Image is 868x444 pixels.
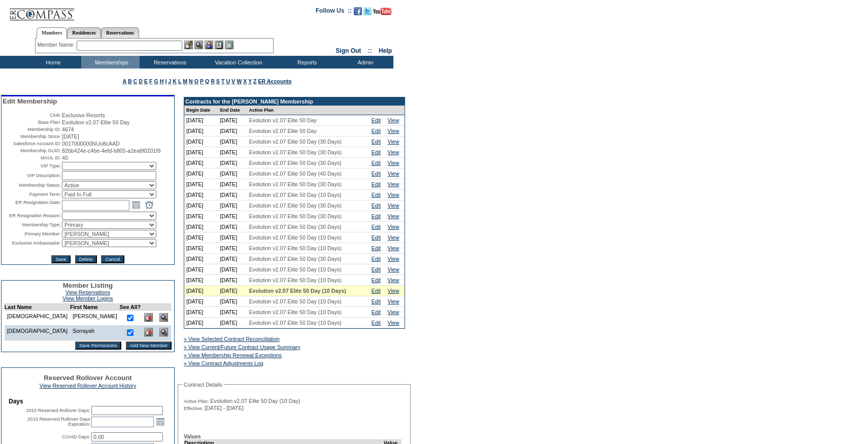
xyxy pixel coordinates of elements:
a: Edit [372,234,381,241]
a: W [237,78,242,84]
a: Edit [372,298,381,304]
td: Membership Since: [3,133,61,140]
td: [DATE] [184,190,218,200]
a: J [168,78,171,84]
td: [DATE] [218,232,247,243]
img: Impersonate [205,41,213,49]
a: L [178,78,181,84]
td: Sorrayah [70,325,120,340]
td: Follow Us :: [316,6,352,18]
span: Evolution v2.07 Elite 50 Day (30 Days) [249,149,341,155]
td: Days [9,398,167,405]
a: View Member Logins [62,295,113,301]
a: Edit [372,245,381,251]
td: Memberships [81,56,140,69]
a: Edit [372,266,381,272]
td: [DATE] [184,211,218,222]
span: Evolution v2.07 Elite 50 Day [249,117,316,123]
td: Membership ID: [3,126,61,132]
span: Evolution v2.07 Elite 50 Day (30 Days) [249,213,341,219]
td: Club: [3,112,61,118]
a: Residences [67,27,101,38]
td: [DATE] [184,222,218,232]
td: [DATE] [184,126,218,136]
a: View [388,213,399,219]
a: » View Contract Adjustments Log [184,360,263,366]
img: b_edit.gif [184,41,193,49]
a: View [388,309,399,315]
span: 0017000000NUo8cAAD [62,141,120,147]
a: Edit [372,128,381,134]
a: G [154,78,158,84]
span: Evolution v2.07 Elite 50 Day (30 Days) [249,160,341,166]
label: COVID Days: [62,434,90,439]
a: A [123,78,126,84]
a: View Reservations [65,289,110,295]
a: Edit [372,192,381,198]
a: Edit [372,117,381,123]
a: Open the time view popup. [144,199,155,211]
a: » View Current/Future Contract Usage Summary [184,344,301,350]
td: See All? [120,304,141,311]
td: [DATE] [184,115,218,126]
td: [DATE] [218,190,247,200]
td: [DATE] [218,318,247,328]
td: Membership GUID: [3,148,61,154]
a: Edit [372,224,381,230]
a: Edit [372,213,381,219]
a: Q [205,78,209,84]
td: [DATE] [218,168,247,179]
td: Payment Term: [3,190,61,198]
td: Begin Date [184,106,218,115]
span: [DATE] [62,133,79,140]
a: B [128,78,132,84]
td: [DATE] [218,147,247,158]
td: [DATE] [184,275,218,286]
a: View [388,245,399,251]
td: [DEMOGRAPHIC_DATA] [4,311,70,326]
a: Edit [372,160,381,166]
input: Delete [75,255,97,263]
td: ER Resignation Date: [3,199,61,211]
td: [DATE] [184,254,218,264]
img: Delete [144,328,153,336]
td: ER Resignation Reason: [3,212,61,220]
a: Edit [372,277,381,283]
span: Evolution v2.07 Elite 50 Day (10 Day) [210,398,300,404]
td: [DATE] [184,296,218,307]
span: Evolution v2.07 Elite 50 Day (40 Days) [249,170,341,177]
a: Edit [372,202,381,209]
a: F [149,78,153,84]
a: O [194,78,198,84]
img: Follow us on Twitter [363,7,372,15]
td: [DATE] [218,136,247,147]
td: Base Plan: [3,119,61,125]
td: [DATE] [218,126,247,136]
span: Evolution v2.07 Elite 50 Day (10 Days) [249,277,341,283]
td: [DATE] [218,307,247,318]
td: [DATE] [218,254,247,264]
a: ER Accounts [258,78,291,84]
span: :: [368,47,372,54]
a: Edit [372,288,381,294]
a: Edit [372,309,381,315]
a: View [388,256,399,262]
td: Active Plan [247,106,369,115]
a: Edit [372,320,381,326]
td: Reservations [140,56,198,69]
a: Edit [372,149,381,155]
span: Effective: [184,405,203,412]
td: First Name [70,304,120,311]
span: Evolution v2.07 Elite 50 Day (10 Days) [249,288,346,294]
a: X [243,78,247,84]
a: Follow us on Twitter [363,10,372,16]
a: N [189,78,193,84]
td: [DATE] [218,158,247,168]
span: Evolution v2.07 Elite 50 Day (30 Days) [249,181,341,187]
a: View [388,128,399,134]
span: Evolution v2.07 Elite 50 Day (10 Days) [249,298,341,304]
a: View [388,149,399,155]
a: Open the calendar popup. [155,416,166,427]
span: Member Listing [63,282,113,289]
input: Save [51,255,70,263]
